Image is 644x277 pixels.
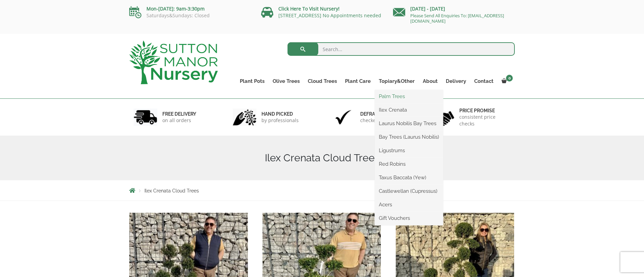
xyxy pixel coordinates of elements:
[134,109,157,126] img: 1.jpg
[129,152,515,164] h1: Ilex Crenata Cloud Trees
[261,111,299,117] h6: hand picked
[233,109,256,126] img: 2.jpg
[144,188,199,193] span: Ilex Crenata Cloud Trees
[278,5,340,12] a: Click Here To Visit Nursery!
[375,91,443,101] a: Palm Trees
[419,76,442,86] a: About
[129,13,251,18] p: Saturdays&Sundays: Closed
[129,41,218,84] img: logo
[375,172,443,183] a: Taxus Baccata (Yew)
[393,5,515,13] p: [DATE] - [DATE]
[459,108,511,114] h6: Price promise
[341,76,375,86] a: Plant Care
[442,76,470,86] a: Delivery
[287,42,515,56] input: Search...
[470,76,498,86] a: Contact
[261,117,299,124] p: by professionals
[375,159,443,169] a: Red Robins
[375,213,443,223] a: Gift Vouchers
[375,118,443,129] a: Laurus Nobilis Bay Trees
[410,13,504,24] a: Please Send All Enquiries To: [EMAIL_ADDRESS][DOMAIN_NAME]
[162,111,196,117] h6: FREE DELIVERY
[129,5,251,13] p: Mon-[DATE]: 9am-3:30pm
[360,111,405,117] h6: Defra approved
[269,76,304,86] a: Olive Trees
[498,76,515,86] a: 0
[375,132,443,142] a: Bay Trees (Laurus Nobilis)
[129,188,515,193] nav: Breadcrumbs
[375,105,443,115] a: Ilex Crenata
[375,200,443,210] a: Acers
[375,145,443,156] a: Ligustrums
[375,186,443,196] a: Castlewellan (Cupressus)
[162,117,196,124] p: on all orders
[506,75,513,82] span: 0
[236,76,269,86] a: Plant Pots
[331,109,355,126] img: 3.jpg
[278,12,381,19] a: [STREET_ADDRESS] No Appointments needed
[360,117,405,124] p: checked & Licensed
[304,76,341,86] a: Cloud Trees
[459,114,511,127] p: consistent price checks
[375,76,419,86] a: Topiary&Other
